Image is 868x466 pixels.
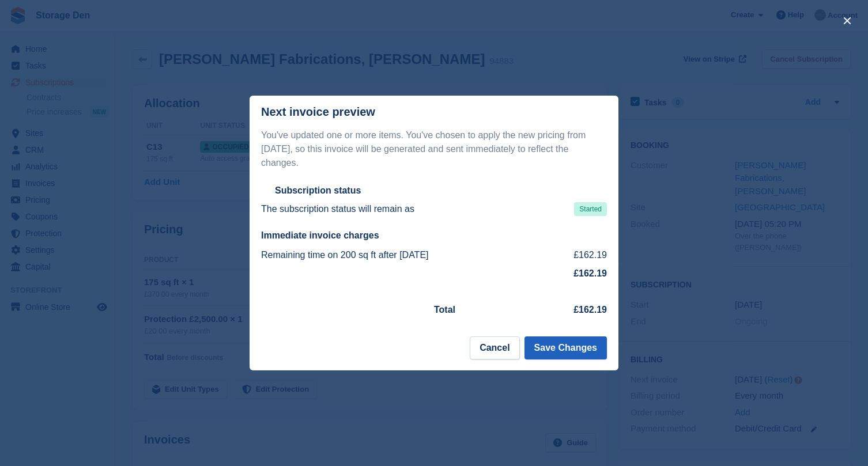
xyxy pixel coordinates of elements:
p: You've updated one or more items. You've chosen to apply the new pricing from [DATE], so this inv... [261,128,607,170]
h2: Subscription status [275,185,361,196]
td: £162.19 [549,246,607,264]
td: Remaining time on 200 sq ft after [DATE] [261,246,549,264]
strong: £162.19 [573,268,607,278]
p: The subscription status will remain as [261,202,414,216]
span: Started [574,202,607,216]
button: close [838,12,856,30]
strong: Total [434,305,455,315]
h2: Immediate invoice charges [261,230,607,241]
strong: £162.19 [573,305,607,315]
button: Save Changes [524,336,607,359]
button: Cancel [470,336,519,359]
p: Next invoice preview [261,105,375,119]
